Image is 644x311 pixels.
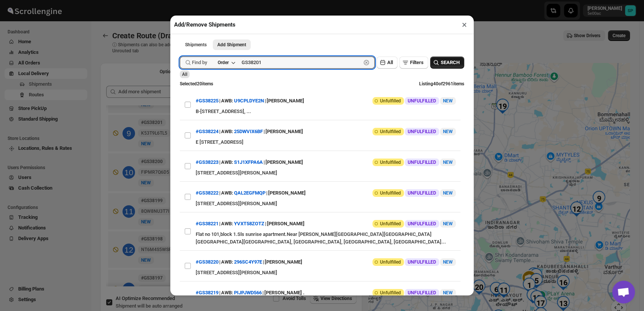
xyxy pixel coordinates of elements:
[443,290,453,295] span: NEW
[265,255,302,269] div: [PERSON_NAME]
[267,94,304,108] div: [PERSON_NAME]
[196,129,218,134] button: #GS38224
[196,221,218,226] button: #GS38221
[221,128,233,135] span: AWB:
[234,129,263,134] button: 25DWVIX6BF
[218,60,229,66] div: Order
[387,60,393,65] span: All
[408,129,436,135] span: UNFULFILLED
[196,217,305,231] div: | |
[267,217,305,231] div: [PERSON_NAME]
[221,189,233,197] span: AWB:
[221,159,233,166] span: AWB:
[196,200,456,207] div: [STREET_ADDRESS][PERSON_NAME]
[380,190,401,196] span: Unfulfilled
[399,57,428,69] button: Filters
[234,159,263,165] button: S1J1XFPA6A
[443,160,453,165] span: NEW
[459,19,470,30] button: ×
[380,259,401,265] span: Unfulfilled
[410,60,424,65] span: Filters
[443,98,453,104] span: NEW
[264,286,305,300] div: [PERSON_NAME] .
[377,57,397,69] button: All
[380,290,401,296] span: Unfulfilled
[419,81,464,86] span: Listing 40 of 2961 items
[180,81,213,86] span: Selected 20 items
[196,155,303,169] div: | |
[408,259,436,265] span: UNFULFILLED
[443,259,453,265] span: NEW
[196,94,304,108] div: | |
[174,21,236,28] h2: Add/Remove Shipments
[380,221,401,227] span: Unfulfilled
[234,190,265,196] button: QAL2EGFMQP
[380,98,401,104] span: Unfulfilled
[196,125,303,138] div: | |
[265,155,303,169] div: [PERSON_NAME]
[443,190,453,196] span: NEW
[234,259,262,265] button: 296SC4Y97E
[242,57,361,69] input: Enter value here
[217,42,246,48] span: Add Shipment
[196,159,218,165] button: #GS38223
[408,98,436,104] span: UNFULFILLED
[196,98,218,104] button: #GS38225
[430,57,464,69] button: SEARCH
[196,138,456,146] div: E [STREET_ADDRESS]
[196,269,456,276] div: [STREET_ADDRESS][PERSON_NAME]
[612,281,635,303] div: Open chat
[441,59,460,66] span: SEARCH
[363,59,370,66] button: Clear
[185,42,207,48] span: Shipments
[100,80,362,289] div: Selected Shipments
[380,129,401,135] span: Unfulfilled
[408,221,436,227] span: UNFULFILLED
[234,290,262,295] button: PIJPJWD566
[234,221,264,226] button: YVXT58ZOTZ
[408,159,436,165] span: UNFULFILLED
[268,186,306,200] div: [PERSON_NAME]
[443,221,453,226] span: NEW
[196,190,218,196] button: #GS38222
[196,255,302,269] div: | |
[213,57,239,68] button: Order
[196,286,305,300] div: | |
[196,108,456,115] div: B-[STREET_ADDRESS], ...
[196,259,218,265] button: #GS38220
[196,231,456,246] div: Flat no 101,block 1.Sls sunrise apartment.Near [PERSON_NAME][GEOGRAPHIC_DATA][GEOGRAPHIC_DATA][GE...
[408,190,436,196] span: UNFULFILLED
[182,72,187,77] span: All
[408,290,436,296] span: UNFULFILLED
[196,186,306,200] div: | |
[380,159,401,165] span: Unfulfilled
[221,220,233,228] span: AWB:
[221,97,233,105] span: AWB:
[221,258,233,266] span: AWB:
[196,290,218,295] button: #GS38219
[443,129,453,134] span: NEW
[265,125,303,138] div: [PERSON_NAME]
[196,169,456,177] div: [STREET_ADDRESS][PERSON_NAME]
[234,98,264,104] button: U9CPLDYE2N
[192,59,207,66] span: Find by
[221,289,233,297] span: AWB:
